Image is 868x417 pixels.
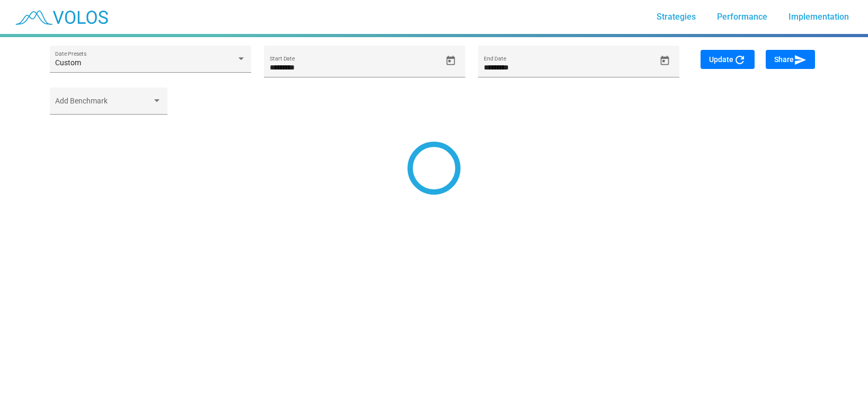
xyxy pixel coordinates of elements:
span: Implementation [789,12,849,22]
button: Update [701,50,755,69]
a: Strategies [648,7,704,27]
span: Strategies [657,12,696,22]
button: Open calendar [441,51,460,70]
a: Implementation [780,7,857,27]
span: Performance [717,12,767,22]
span: Update [709,55,746,64]
a: Performance [708,7,776,27]
mat-icon: send [794,54,807,66]
span: Share [774,55,807,64]
mat-icon: refresh [733,54,746,66]
button: Open calendar [656,51,674,70]
button: Share [766,50,815,69]
img: blue_transparent.png [8,4,113,30]
span: Custom [55,58,81,67]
